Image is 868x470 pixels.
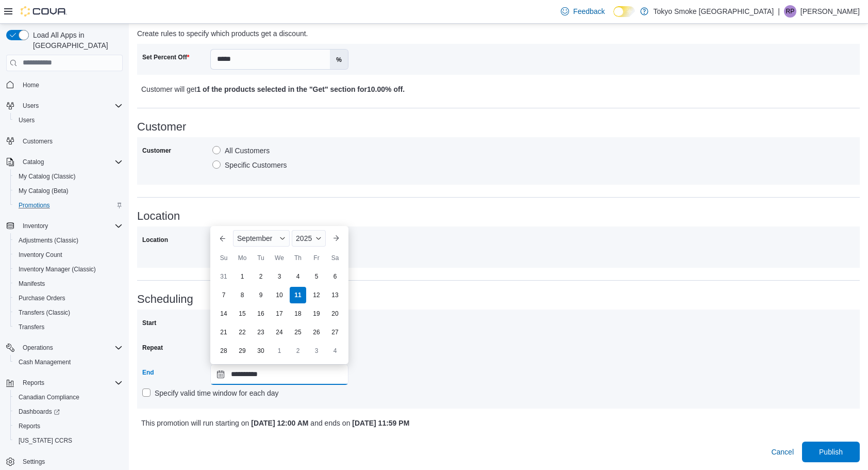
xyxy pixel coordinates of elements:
[271,287,288,303] div: day-10
[14,391,84,403] a: Canadian Compliance
[14,420,123,432] span: Reports
[802,442,860,462] button: Publish
[14,263,123,275] span: Inventory Manager (Classic)
[654,5,774,18] p: Tokyo Smoke [GEOGRAPHIC_DATA]
[137,210,860,222] h3: Location
[19,201,50,209] span: Promotions
[137,121,860,133] h3: Customer
[2,341,127,355] button: Operations
[10,390,127,404] button: Canadian Compliance
[14,434,123,447] span: Washington CCRS
[210,364,348,385] input: Press the down key to enter a popover containing a calendar. Press the escape key to close the po...
[19,309,70,317] span: Transfers (Classic)
[142,53,189,61] label: Set Percent Off
[613,6,635,17] input: Dark Mode
[2,376,127,390] button: Reports
[14,114,123,126] span: Users
[352,419,409,427] b: [DATE] 11:59 PM
[14,406,64,418] a: Dashboards
[253,268,269,285] div: day-2
[212,144,270,157] label: All Customers
[2,99,127,113] button: Users
[290,268,306,285] div: day-4
[10,169,127,184] button: My Catalog (Classic)
[10,291,127,305] button: Purchase Orders
[14,356,75,368] a: Cash Management
[14,199,123,212] span: Promotions
[10,305,127,320] button: Transfers (Classic)
[19,294,65,302] span: Purchase Orders
[557,1,609,22] a: Feedback
[14,420,44,432] a: Reports
[253,250,269,266] div: Tu
[19,187,69,195] span: My Catalog (Beta)
[19,456,49,468] a: Settings
[330,50,348,69] label: %
[29,30,123,51] span: Load All Apps in [GEOGRAPHIC_DATA]
[19,408,60,416] span: Dashboards
[14,170,123,183] span: My Catalog (Classic)
[234,343,251,359] div: day-29
[196,85,405,93] b: 1 of the products selected in the "Get" section for 10.00% off .
[14,321,123,333] span: Transfers
[10,433,127,448] button: [US_STATE] CCRS
[2,134,127,149] button: Customers
[23,137,53,145] span: Customers
[290,305,306,322] div: day-18
[2,219,127,233] button: Inventory
[19,156,48,168] button: Catalog
[2,155,127,169] button: Catalog
[19,79,43,91] a: Home
[14,306,74,319] a: Transfers (Classic)
[819,447,843,457] span: Publish
[327,324,343,341] div: day-27
[19,323,44,331] span: Transfers
[19,422,40,430] span: Reports
[14,249,66,261] a: Inventory Count
[19,172,76,181] span: My Catalog (Classic)
[290,343,306,359] div: day-2
[234,324,251,341] div: day-22
[237,234,272,242] span: September
[215,305,232,322] div: day-14
[14,170,80,183] a: My Catalog (Classic)
[23,222,48,230] span: Inventory
[19,100,123,112] span: Users
[214,230,231,247] button: Previous Month
[327,305,343,322] div: day-20
[10,277,127,291] button: Manifests
[14,292,123,304] span: Purchase Orders
[19,236,78,245] span: Adjustments (Classic)
[327,268,343,285] div: day-6
[19,135,123,148] span: Customers
[19,436,72,445] span: [US_STATE] CCRS
[141,83,677,95] p: Customer will get
[2,77,127,92] button: Home
[290,287,306,303] div: day-11
[253,305,269,322] div: day-16
[308,324,325,341] div: day-26
[23,458,45,466] span: Settings
[328,230,344,247] button: Next month
[10,355,127,369] button: Cash Management
[19,455,123,468] span: Settings
[290,250,306,266] div: Th
[14,199,54,212] a: Promotions
[327,343,343,359] div: day-4
[19,377,123,389] span: Reports
[14,114,39,126] a: Users
[2,454,127,469] button: Settings
[14,292,70,304] a: Purchase Orders
[14,321,48,333] a: Transfers
[142,319,156,327] label: Start
[23,158,44,166] span: Catalog
[142,387,278,399] label: Specify valid time window for each day
[290,324,306,341] div: day-25
[271,324,288,341] div: day-24
[10,262,127,277] button: Inventory Manager (Classic)
[10,404,127,419] a: Dashboards
[137,27,679,40] p: Create rules to specify which products get a discount.
[296,234,312,242] span: 2025
[21,6,67,17] img: Cova
[327,250,343,266] div: Sa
